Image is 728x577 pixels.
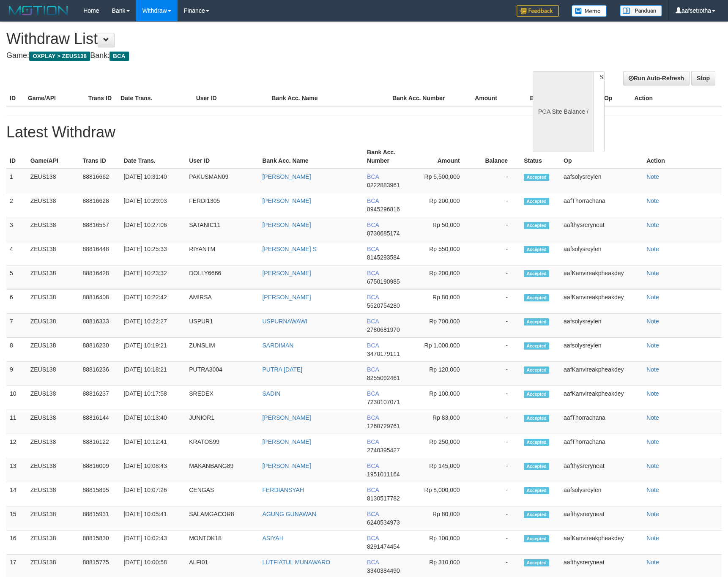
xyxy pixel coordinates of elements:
th: Bank Acc. Name [268,90,389,106]
span: BCA [367,197,379,204]
td: 3 [6,217,27,241]
td: 88816009 [79,458,120,482]
td: - [473,458,521,482]
td: aafThorrachana [560,410,643,434]
img: Feedback.jpg [517,5,559,17]
th: ID [6,90,25,106]
td: - [473,241,521,265]
a: [PERSON_NAME] [262,222,311,228]
td: ZEUS138 [27,169,79,193]
a: Run Auto-Refresh [623,71,690,85]
td: ZEUS138 [27,241,79,265]
span: Accepted [524,391,549,398]
td: CENGAS [186,482,259,506]
td: 6 [6,290,27,314]
td: - [473,362,521,386]
a: Note [646,366,659,373]
td: - [473,482,521,506]
th: Bank Acc. Number [364,145,416,169]
th: Date Trans. [117,90,193,106]
a: PUTRA [DATE] [262,366,302,373]
span: BCA [367,366,379,373]
td: aafKanvireakpheakdey [560,362,643,386]
td: [DATE] 10:19:21 [120,338,186,362]
span: BCA [109,52,129,61]
td: 88816236 [79,362,120,386]
span: 1951011164 [367,471,400,478]
a: [PERSON_NAME] [262,414,311,421]
span: Accepted [524,342,549,350]
td: 13 [6,458,27,482]
th: User ID [193,90,268,106]
a: [PERSON_NAME] [262,462,311,469]
td: [DATE] 10:23:32 [120,265,186,290]
td: 88815931 [79,506,120,531]
span: 3470179111 [367,350,400,357]
td: 88816237 [79,386,120,410]
td: - [473,338,521,362]
td: [DATE] 10:27:06 [120,217,186,241]
td: ZEUS138 [27,265,79,290]
h1: Latest Withdraw [6,124,722,141]
td: ZEUS138 [27,458,79,482]
td: ZEUS138 [27,193,79,217]
td: SALAMGACOR8 [186,506,259,531]
td: USPUR1 [186,314,259,338]
td: 4 [6,241,27,265]
a: Note [646,390,659,397]
td: Rp 1,000,000 [416,338,473,362]
td: 5 [6,265,27,290]
a: [PERSON_NAME] [262,173,311,180]
a: USPURNAWAWI [262,318,307,325]
span: 8291474454 [367,543,400,550]
a: ASIYAH [262,535,283,541]
td: FERDI1305 [186,193,259,217]
a: Note [646,559,659,566]
td: Rp 120,000 [416,362,473,386]
span: BCA [367,246,379,252]
span: Accepted [524,222,549,229]
a: Note [646,318,659,325]
td: ZEUS138 [27,338,79,362]
a: Note [646,462,659,469]
td: [DATE] 10:22:42 [120,290,186,314]
td: - [473,193,521,217]
td: 88816662 [79,169,120,193]
td: 12 [6,434,27,458]
td: aafThorrachana [560,193,643,217]
th: Game/API [25,90,85,106]
span: BCA [367,390,379,397]
span: 2780681970 [367,326,400,333]
td: SATANIC11 [186,217,259,241]
th: Op [560,145,643,169]
a: [PERSON_NAME] [262,294,311,301]
a: Note [646,197,659,204]
span: 7230107071 [367,399,400,405]
td: aafsolysreylen [560,169,643,193]
td: aafsolysreylen [560,338,643,362]
td: [DATE] 10:02:43 [120,531,186,555]
td: 9 [6,362,27,386]
th: Amount [416,145,473,169]
th: Amount [449,90,510,106]
td: SREDEX [186,386,259,410]
td: ZEUS138 [27,482,79,506]
span: 0222883961 [367,182,400,189]
td: 88816333 [79,314,120,338]
td: aafKanvireakpheakdey [560,265,643,290]
td: 88816628 [79,193,120,217]
td: 88815895 [79,482,120,506]
td: Rp 100,000 [416,531,473,555]
td: 88815830 [79,531,120,555]
span: 2740395427 [367,447,400,454]
span: BCA [367,270,379,276]
td: Rp 80,000 [416,506,473,531]
td: 8 [6,338,27,362]
span: Accepted [524,559,549,566]
td: 14 [6,482,27,506]
span: Accepted [524,487,549,494]
td: RIYANTM [186,241,259,265]
td: Rp 250,000 [416,434,473,458]
td: ZUNSLIM [186,338,259,362]
td: - [473,169,521,193]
